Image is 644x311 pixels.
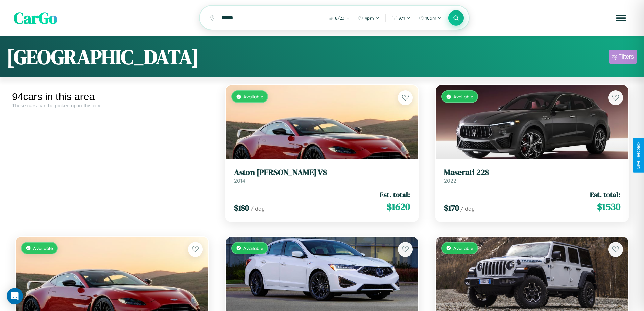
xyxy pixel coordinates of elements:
[612,8,630,27] button: Open menu
[243,94,263,99] span: Available
[425,15,436,21] span: 10am
[7,288,23,304] div: Open Intercom Messenger
[243,245,263,251] span: Available
[12,91,212,103] div: 94 cars in this area
[234,177,245,184] span: 2014
[251,205,265,212] span: / day
[33,245,53,251] span: Available
[609,50,637,64] button: Filters
[325,13,353,23] button: 8/23
[380,190,410,199] span: Est. total:
[234,202,249,214] span: $ 180
[444,168,620,177] h3: Maserati 228
[444,177,456,184] span: 2022
[590,190,620,199] span: Est. total:
[365,15,374,21] span: 4pm
[444,168,620,184] a: Maserati 2282022
[460,205,475,212] span: / day
[444,202,459,214] span: $ 170
[597,200,620,214] span: $ 1530
[618,53,634,60] div: Filters
[12,103,212,108] div: These cars can be picked up in this city.
[234,168,410,177] h3: Aston [PERSON_NAME] V8
[7,43,199,71] h1: [GEOGRAPHIC_DATA]
[388,13,414,23] button: 9/1
[234,168,410,184] a: Aston [PERSON_NAME] V82014
[335,15,344,21] span: 8 / 23
[14,7,57,29] span: CarGo
[387,200,410,214] span: $ 1620
[415,13,445,23] button: 10am
[355,13,383,23] button: 4pm
[453,94,473,99] span: Available
[399,15,405,21] span: 9 / 1
[453,245,473,251] span: Available
[636,142,641,169] div: Give Feedback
